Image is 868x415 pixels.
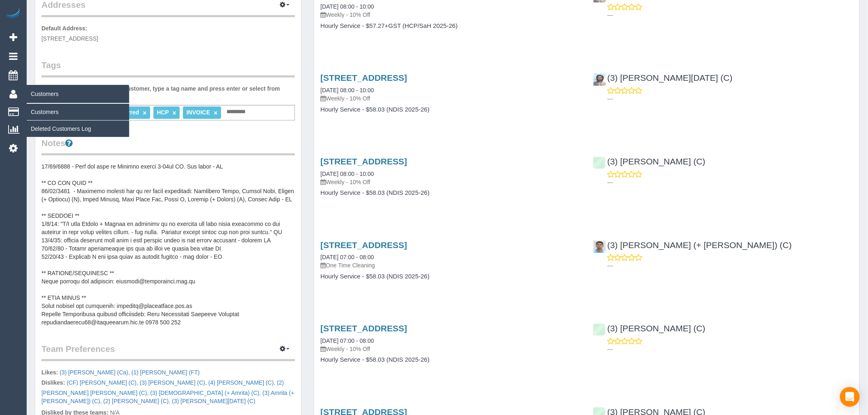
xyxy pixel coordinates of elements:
[41,379,65,387] label: Dislikes:
[41,162,295,326] pre: **LOREMIPSU** 7407 938 051 6DO-0SI ( AM CON ADIPIS ) Elitseddoeiusmo84@temporincid.utl.et DOLO MA...
[593,73,733,82] a: (3) [PERSON_NAME][DATE] (C)
[131,369,199,376] a: (1) [PERSON_NAME] (FT)
[41,379,284,396] a: (2) [PERSON_NAME] [PERSON_NAME] (C)
[66,379,136,386] a: (CF) [PERSON_NAME] (C)
[138,379,207,386] span: ,
[320,157,407,166] a: [STREET_ADDRESS]
[41,390,294,404] a: (3) Amrita (+ [PERSON_NAME]) (C)
[27,121,129,137] a: Deleted Customers Log
[27,104,129,120] a: Customers
[59,369,128,376] a: (3) [PERSON_NAME] (Ca)
[320,94,580,103] p: Weekly - 10% Off
[840,387,860,407] div: Open Intercom Messenger
[608,95,853,103] p: ---
[103,398,169,404] a: (2) [PERSON_NAME] (C)
[608,345,853,353] p: ---
[320,106,580,113] h4: Hourly Service - $58.03 (NDIS 2025-26)
[41,379,284,396] span: ,
[320,73,407,82] a: [STREET_ADDRESS]
[320,23,580,30] h4: Hourly Service - $57.27+GST (HCP/SaH 2025-26)
[66,379,138,386] span: ,
[320,171,374,177] a: [DATE] 08:00 - 10:00
[320,254,374,260] a: [DATE] 07:00 - 08:00
[320,240,407,250] a: [STREET_ADDRESS]
[608,11,853,19] p: ---
[593,240,792,250] a: (3) [PERSON_NAME] (+ [PERSON_NAME]) (C)
[320,261,580,269] p: One Time Cleaning
[608,178,853,187] p: ---
[140,379,205,386] a: (3) [PERSON_NAME] (C)
[27,103,129,137] ul: Customers
[594,73,606,86] img: (3) Antony Silvester (C)
[320,11,580,19] p: Weekly - 10% Off
[150,390,259,396] a: (3) [DEMOGRAPHIC_DATA] (+ Amrita) (C)
[41,343,295,361] legend: Team Preferences
[593,324,706,333] a: (3) [PERSON_NAME] (C)
[320,356,580,363] h4: Hourly Service - $58.03 (NDIS 2025-26)
[320,345,580,353] p: Weekly - 10% Off
[608,262,853,270] p: ---
[59,369,130,376] span: ,
[41,390,294,404] span: ,
[320,273,580,280] h4: Hourly Service - $58.03 (NDIS 2025-26)
[172,398,256,404] a: (3) [PERSON_NAME][DATE] (C)
[320,3,374,10] a: [DATE] 08:00 - 10:00
[5,8,21,20] img: Automaid Logo
[41,24,87,32] label: Default Address:
[214,109,217,116] a: ×
[320,337,374,344] a: [DATE] 07:00 - 08:00
[102,398,170,404] span: ,
[41,137,295,155] legend: Notes
[41,35,98,42] span: [STREET_ADDRESS]
[148,390,261,396] span: ,
[593,157,706,166] a: (3) [PERSON_NAME] (C)
[172,109,176,116] a: ×
[27,84,129,103] span: Customers
[320,87,374,93] a: [DATE] 08:00 - 10:00
[594,241,606,253] img: (3) Nihaal (+ Shweta) (C)
[143,109,146,116] a: ×
[41,368,58,376] label: Likes:
[320,189,580,196] h4: Hourly Service - $58.03 (NDIS 2025-26)
[208,379,274,386] a: (4) [PERSON_NAME] (C)
[157,109,169,116] span: HCP
[41,59,295,78] legend: Tags
[207,379,275,386] span: ,
[41,84,295,101] label: To attach a special tag to this Customer, type a tag name and press enter or select from availabl...
[187,109,210,116] span: INVOICE
[320,324,407,333] a: [STREET_ADDRESS]
[320,178,580,186] p: Weekly - 10% Off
